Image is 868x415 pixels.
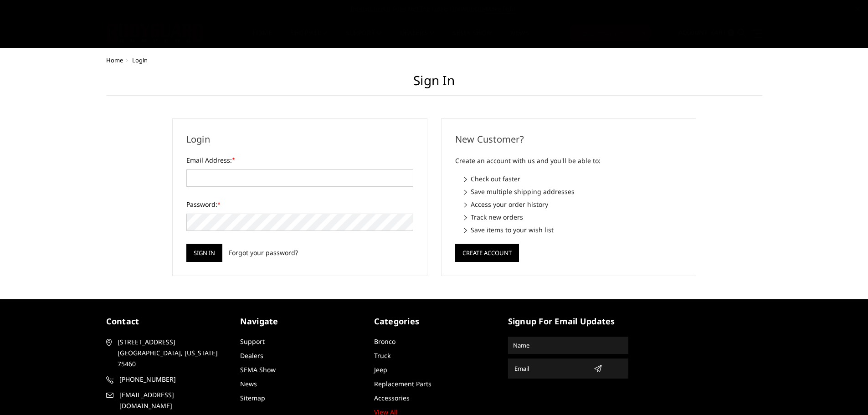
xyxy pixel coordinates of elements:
[509,338,627,353] input: Name
[186,133,413,146] h2: Login
[510,30,529,47] a: News
[678,20,708,45] a: Account
[711,28,726,36] span: Cart
[642,28,646,37] span: ▾
[119,389,225,411] span: [EMAIL_ADDRESS][DOMAIN_NAME]
[291,30,328,47] a: shop all
[570,25,651,41] button: Select Your Vehicle
[106,56,123,64] a: Home
[374,351,390,360] a: Truck
[240,351,263,360] a: Dealers
[132,56,148,64] span: Login
[186,200,413,209] label: Password:
[106,23,204,42] img: BODYGUARD BUMPERS
[240,365,276,374] a: SEMA Show
[374,394,410,402] a: Accessories
[106,374,226,385] a: [PHONE_NUMBER]
[455,155,682,166] p: Create an account with us and you'll be able to:
[678,28,708,36] span: Account
[119,374,225,385] span: [PHONE_NUMBER]
[106,389,226,411] a: [EMAIL_ADDRESS][DOMAIN_NAME]
[374,365,387,374] a: Jeep
[455,133,682,146] h2: New Customer?
[374,337,395,346] a: Bronco
[464,187,682,196] li: Save multiple shipping addresses
[229,248,298,257] a: Forgot your password?
[374,315,494,328] h5: Categories
[240,315,360,328] h5: Navigate
[579,28,636,38] span: Select Your Vehicle
[106,73,762,96] h1: Sign in
[508,315,628,328] h5: signup for email updates
[186,155,413,165] label: Email Address:
[711,20,734,45] a: Cart 0
[186,244,222,262] input: Sign in
[511,361,590,376] input: Email
[400,30,435,47] a: Dealers
[464,212,682,222] li: Track new orders
[240,379,257,388] a: News
[240,337,265,346] a: Support
[464,174,682,184] li: Check out faster
[252,30,272,47] a: Home
[452,30,492,47] a: SEMA Show
[464,200,682,209] li: Access your order history
[455,244,519,262] button: Create Account
[118,337,223,369] span: [STREET_ADDRESS] [GEOGRAPHIC_DATA], [US_STATE] 75460
[346,30,382,47] a: Support
[106,315,226,328] h5: contact
[485,5,515,14] a: More Info
[728,29,734,36] span: 0
[240,394,265,402] a: Sitemap
[455,247,519,256] a: Create Account
[374,379,431,388] a: Replacement Parts
[464,225,682,235] li: Save items to your wish list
